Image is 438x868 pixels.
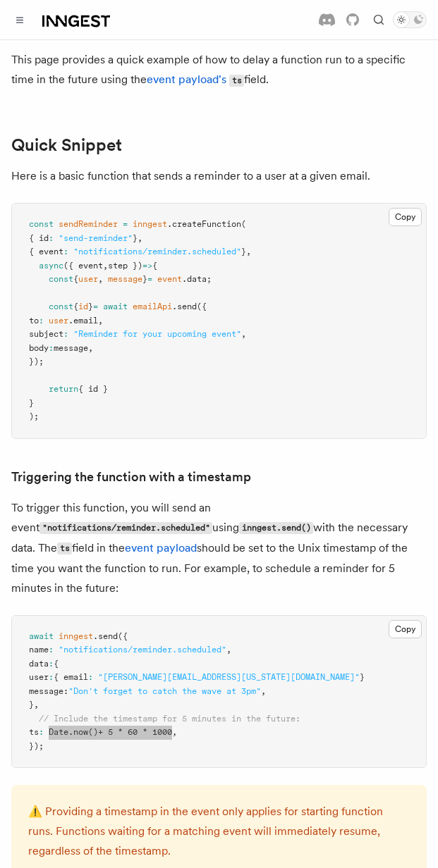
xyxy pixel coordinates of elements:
[197,302,207,311] span: ({
[11,467,251,487] a: Triggering the function with a timestamp
[29,219,54,229] span: const
[63,261,103,271] span: ({ event
[360,672,365,682] span: }
[108,261,142,271] span: step })
[29,741,44,751] span: });
[123,219,128,229] span: =
[49,672,54,682] span: :
[49,233,54,243] span: :
[98,316,103,325] span: ,
[54,672,88,682] span: { email
[39,727,44,737] span: :
[11,498,427,598] p: To trigger this function, you will send an event using with the necessary data. The field in the ...
[11,166,427,186] p: Here is a basic function that sends a reminder to a user at a given email.
[157,274,182,284] span: event
[63,247,68,256] span: :
[78,274,98,284] span: user
[49,316,68,325] span: user
[229,75,244,87] code: ts
[73,302,78,311] span: {
[138,233,142,243] span: ,
[49,274,73,284] span: const
[29,343,49,353] span: body
[128,727,138,737] span: 60
[93,302,98,311] span: =
[147,73,226,86] a: event payload's
[98,274,103,284] span: ,
[11,135,122,155] a: Quick Snippet
[142,261,152,271] span: =>
[88,302,93,311] span: }
[98,727,103,737] span: +
[241,329,246,339] span: ,
[152,727,172,737] span: 1000
[68,727,88,737] span: .now
[11,50,427,90] p: This page provides a quick example of how to delay a function run to a specific time in the futur...
[63,329,68,339] span: :
[39,316,44,325] span: :
[93,631,118,641] span: .send
[393,11,427,28] button: Toggle dark mode
[29,233,49,243] span: { id
[28,802,410,861] p: ⚠️ Providing a timestamp in the event only applies for starting function runs. Functions waiting ...
[29,686,68,696] span: message:
[261,686,266,696] span: ,
[39,522,212,534] code: "notifications/reminder.scheduled"
[241,247,246,256] span: }
[172,302,197,311] span: .send
[389,208,422,226] button: Copy
[29,398,34,408] span: }
[29,631,54,641] span: await
[29,356,44,366] span: });
[29,247,63,256] span: { event
[11,11,28,28] button: Toggle navigation
[49,384,78,394] span: return
[370,11,387,28] button: Find something...
[59,631,93,641] span: inngest
[88,343,93,353] span: ,
[54,659,59,669] span: {
[78,302,88,311] span: id
[389,620,422,638] button: Copy
[59,645,226,655] span: "notifications/reminder.scheduled"
[167,219,241,229] span: .createFunction
[73,274,78,284] span: {
[29,316,39,325] span: to
[103,302,128,311] span: await
[73,247,241,256] span: "notifications/reminder.scheduled"
[88,727,98,737] span: ()
[147,274,152,284] span: =
[54,343,88,353] span: message
[172,727,177,737] span: ,
[108,274,142,284] span: message
[68,316,98,325] span: .email
[29,411,39,421] span: );
[133,219,167,229] span: inngest
[133,302,172,311] span: emailApi
[88,672,93,682] span: :
[39,714,300,724] span: // Include the timestamp for 5 minutes in the future:
[182,274,212,284] span: .data;
[98,672,360,682] span: "[PERSON_NAME][EMAIL_ADDRESS][US_STATE][DOMAIN_NAME]"
[133,233,138,243] span: }
[125,541,197,554] a: event payload
[246,247,251,256] span: ,
[29,700,34,709] span: }
[241,219,246,229] span: (
[57,542,72,554] code: ts
[226,645,231,655] span: ,
[78,384,108,394] span: { id }
[73,329,241,339] span: "Reminder for your upcoming event"
[49,659,54,669] span: :
[49,302,73,311] span: const
[152,261,157,271] span: {
[108,727,113,737] span: 5
[239,522,313,534] code: inngest.send()
[39,261,63,271] span: async
[118,631,128,641] span: ({
[34,700,39,709] span: ,
[29,329,63,339] span: subject
[29,645,49,655] span: name
[103,261,108,271] span: ,
[49,645,54,655] span: :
